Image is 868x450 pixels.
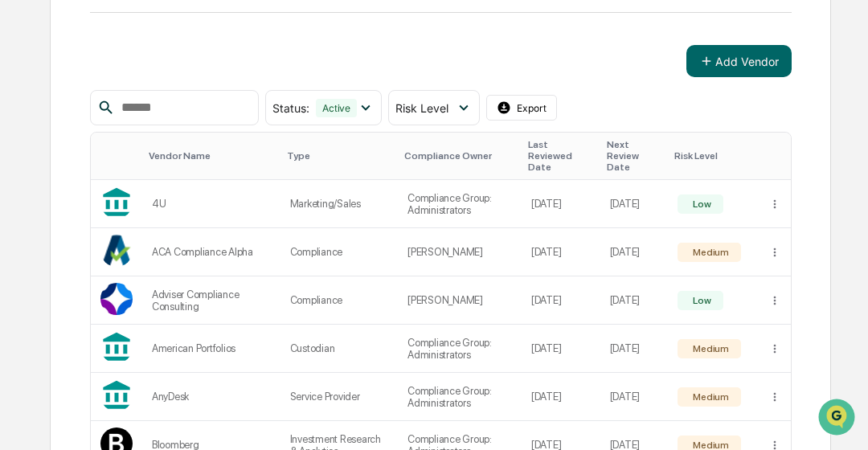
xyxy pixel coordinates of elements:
[280,373,398,421] td: Service Provider
[522,373,600,421] td: [DATE]
[600,325,669,373] td: [DATE]
[522,228,600,276] td: [DATE]
[152,288,271,313] div: Adviser Compliance Consulting
[160,272,194,284] span: Pylon
[110,195,206,224] a: 🗄️Attestations
[149,150,274,162] div: Toggle SortBy
[280,228,398,276] td: Compliance
[600,180,669,228] td: [DATE]
[55,138,203,151] div: We're available if you need us!
[772,150,784,162] div: Toggle SortBy
[486,95,557,121] button: Export
[16,122,45,151] img: 1746055101610-c473b297-6a78-478c-a979-82029cc54cd1
[522,180,600,228] td: [DATE]
[273,127,293,146] button: Start new chat
[690,343,728,354] div: Medium
[272,101,309,115] span: Status :
[32,232,101,248] span: Data Lookup
[16,33,293,59] p: How can we help?
[280,276,398,325] td: Compliance
[280,325,398,373] td: Custodian
[690,391,728,403] div: Medium
[104,150,136,162] div: Toggle SortBy
[398,180,522,228] td: Compliance Group: Administrators
[398,325,522,373] td: Compliance Group: Administrators
[690,247,728,258] div: Medium
[16,203,29,216] div: 🖐️
[287,150,391,162] div: Toggle SortBy
[117,203,129,216] div: 🗄️
[607,139,662,173] div: Toggle SortBy
[55,122,264,138] div: Start new chat
[404,150,515,162] div: Toggle SortBy
[528,139,594,173] div: Toggle SortBy
[817,397,860,440] iframe: Open customer support
[522,276,600,325] td: [DATE]
[100,283,133,315] img: Vendor Logo
[674,150,751,162] div: Toggle SortBy
[600,276,669,325] td: [DATE]
[100,235,133,267] img: Vendor Logo
[152,342,271,354] div: American Portfolios
[316,99,357,117] div: Active
[152,198,271,210] div: 4U
[522,325,600,373] td: [DATE]
[600,373,669,421] td: [DATE]
[16,234,29,247] div: 🔎
[690,295,710,306] div: Low
[280,180,398,228] td: Marketing/Sales
[32,202,104,218] span: Preclearance
[600,228,669,276] td: [DATE]
[152,246,271,258] div: ACA Compliance Alpha
[133,202,199,218] span: Attestations
[398,276,522,325] td: [PERSON_NAME]
[395,101,448,115] span: Risk Level
[10,195,110,224] a: 🖐️Preclearance
[398,373,522,421] td: Compliance Group: Administrators
[690,198,710,210] div: Low
[10,226,108,255] a: 🔎Data Lookup
[152,391,271,403] div: AnyDesk
[686,45,792,77] button: Add Vendor
[113,271,194,284] a: Powered byPylon
[398,228,522,276] td: [PERSON_NAME]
